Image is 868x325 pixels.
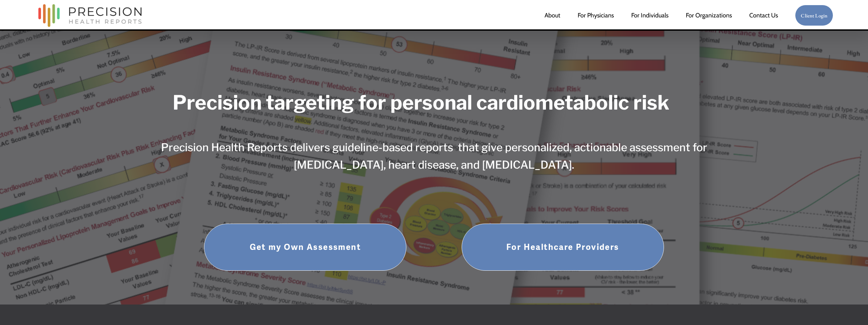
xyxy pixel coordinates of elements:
[153,139,715,173] h3: Precision Health Reports delivers guideline-based reports that give personalized, actionable asse...
[204,224,406,271] a: Get my Own Assessment
[686,9,732,22] a: folder dropdown
[545,9,560,22] a: About
[749,9,778,22] a: Contact Us
[462,224,664,271] a: For Healthcare Providers
[173,90,669,114] strong: Precision targeting for personal cardiometabolic risk
[795,5,833,26] a: Client Login
[578,9,614,22] a: For Physicians
[686,9,732,22] span: For Organizations
[631,9,668,22] a: For Individuals
[35,1,145,30] img: Precision Health Reports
